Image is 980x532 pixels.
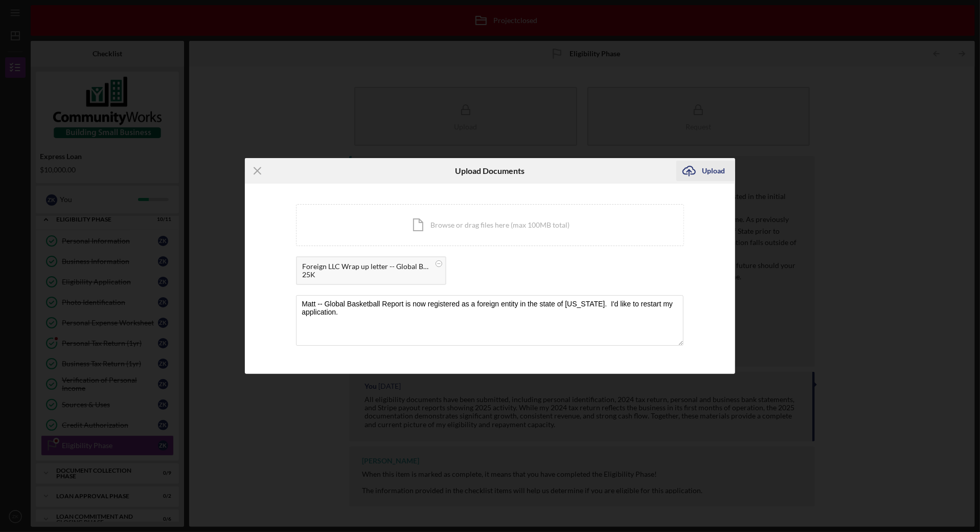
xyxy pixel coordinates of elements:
[455,166,525,175] h6: Upload Documents
[302,262,430,271] div: Foreign LLC Wrap up letter -- Global Basketball Report LLC.pdf
[296,295,683,345] textarea: Matt -- Global Basketball Report is now registered as a foreign entity in the state of [US_STATE]...
[676,161,735,181] button: Upload
[702,161,725,181] div: Upload
[302,271,430,279] div: 25K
